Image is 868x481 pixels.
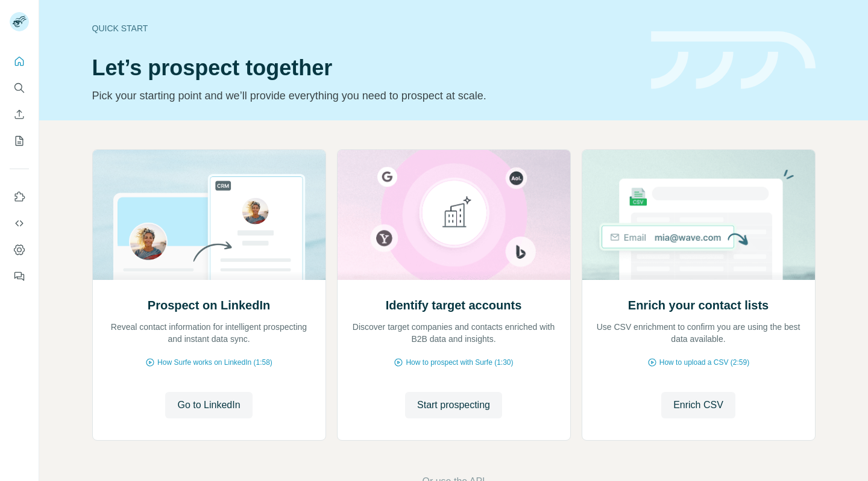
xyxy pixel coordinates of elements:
img: Enrich your contact lists [582,150,816,280]
img: Prospect on LinkedIn [92,150,326,280]
span: Start prospecting [417,398,490,412]
span: Enrich CSV [673,398,723,412]
h2: Enrich your contact lists [628,297,769,314]
img: Identify target accounts [337,150,571,280]
button: Go to LinkedIn [165,392,252,418]
button: Enrich CSV [661,392,735,418]
div: Quick start [92,22,637,34]
p: Use CSV enrichment to confirm you are using the best data available. [594,321,803,345]
button: My lists [10,130,29,152]
button: Quick start [10,51,29,72]
h2: Identify target accounts [386,297,522,314]
p: Pick your starting point and we’ll provide everything you need to prospect at scale. [92,87,637,104]
button: Enrich CSV [10,104,29,125]
img: banner [651,31,816,90]
h2: Prospect on LinkedIn [148,297,270,314]
button: Use Surfe on LinkedIn [10,186,29,208]
p: Reveal contact information for intelligent prospecting and instant data sync. [105,321,313,345]
span: How to upload a CSV (2:59) [659,357,749,368]
p: Discover target companies and contacts enriched with B2B data and insights. [350,321,558,345]
button: Use Surfe API [10,213,29,234]
button: Search [10,77,29,99]
button: Dashboard [10,239,29,261]
button: Start prospecting [405,392,502,418]
span: How to prospect with Surfe (1:30) [406,357,513,368]
button: Feedback [10,265,29,287]
span: Go to LinkedIn [177,398,240,412]
h1: Let’s prospect together [92,56,637,80]
span: How Surfe works on LinkedIn (1:58) [157,357,272,368]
